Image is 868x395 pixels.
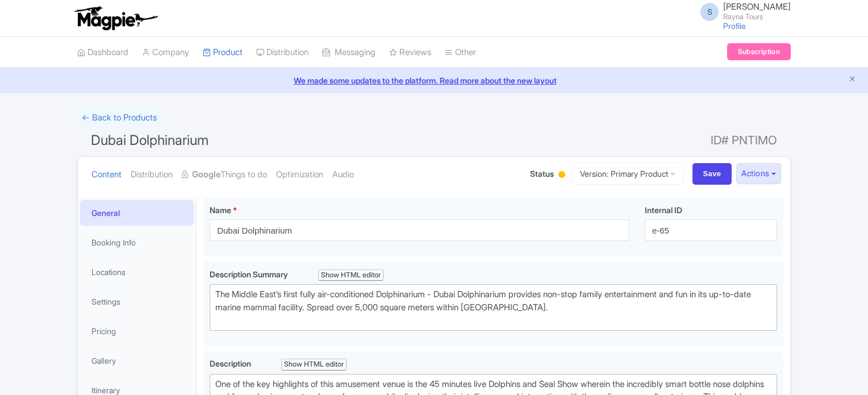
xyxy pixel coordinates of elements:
div: The Middle East’s first fully air-conditioned Dolphinarium - Dubai Dolphinarium provides non-stop... [215,288,771,327]
a: Version: Primary Product [572,163,683,185]
input: Save [692,163,732,185]
span: Status [530,168,554,180]
a: We made some updates to the platform. Read more about the new layout [7,74,861,86]
img: logo-ab69f6fb50320c5b225c76a69d11143b.png [72,6,160,31]
a: Pricing [80,318,194,344]
a: Distribution [256,37,308,68]
button: Close announcement [848,73,857,86]
span: Internal ID [645,205,682,215]
a: Dashboard [77,37,128,68]
a: Optimization [276,157,323,193]
div: Show HTML editor [281,359,347,371]
small: Rayna Tours [723,13,791,20]
a: Other [445,37,476,68]
a: S [PERSON_NAME] Rayna Tours [694,2,791,20]
span: Description [210,359,253,368]
a: Messaging [322,37,375,68]
span: ID# PNTIMO [711,129,777,152]
a: Audio [332,157,354,193]
a: GoogleThings to do [182,157,267,193]
a: General [80,200,194,226]
a: ← Back to Products [77,107,161,129]
a: Company [142,37,189,68]
button: Actions [736,163,781,184]
strong: Google [192,168,220,181]
div: Building [556,167,567,184]
span: S [700,3,719,21]
span: Name [210,205,231,215]
a: Distribution [131,157,173,193]
a: Reviews [389,37,431,68]
span: Dubai Dolphinarium [91,132,208,148]
a: Locations [80,259,194,285]
a: Gallery [80,348,194,373]
span: Description Summary [210,269,290,279]
a: Booking Info [80,230,194,255]
div: Show HTML editor [318,269,383,281]
a: Product [203,37,243,68]
a: Content [91,157,122,193]
a: Subscription [727,43,791,60]
a: Settings [80,289,194,314]
span: [PERSON_NAME] [723,1,791,12]
a: Profile [723,21,746,31]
